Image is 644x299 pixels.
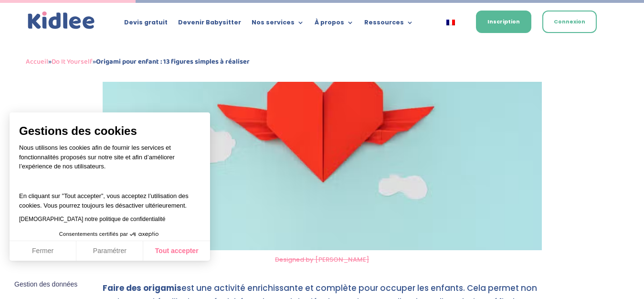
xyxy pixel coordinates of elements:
a: Do It Yourself [52,56,93,67]
a: [DEMOGRAPHIC_DATA] notre politique de confidentialité [19,216,165,222]
a: Ressources [364,19,413,30]
a: Kidlee Logo [26,10,97,32]
button: Consentements certifiés par [54,228,165,241]
a: Nos services [252,19,304,30]
img: logo_kidlee_bleu [26,10,97,32]
a: Designed by [PERSON_NAME] [275,255,369,264]
img: Français [446,20,455,25]
button: Fermer [10,241,76,261]
button: Fermer le widget sans consentement [9,275,83,295]
p: Nous utilisons les cookies afin de fournir les services et fonctionnalités proposés sur notre sit... [19,143,201,177]
img: Origami pour enfant : un cœur en origami [103,2,542,250]
a: Accueil [26,56,48,67]
a: À propos [315,19,354,30]
a: Devis gratuit [124,19,168,30]
a: Connexion [542,11,597,33]
button: Tout accepter [143,241,210,261]
button: Paramétrer [76,241,143,261]
span: Gestions des cookies [19,124,201,138]
strong: Origami pour enfant : 13 figures simples à réaliser [96,56,250,67]
p: En cliquant sur ”Tout accepter”, vous acceptez l’utilisation des cookies. Vous pourrez toujours l... [19,182,201,210]
a: Inscription [476,11,531,33]
span: Consentements certifiés par [59,232,128,237]
span: » » [26,56,250,67]
span: Gestion des données [14,280,77,289]
a: Devenir Babysitter [178,19,241,30]
svg: Axeptio [130,220,158,249]
strong: Faire des origamis [103,282,181,294]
